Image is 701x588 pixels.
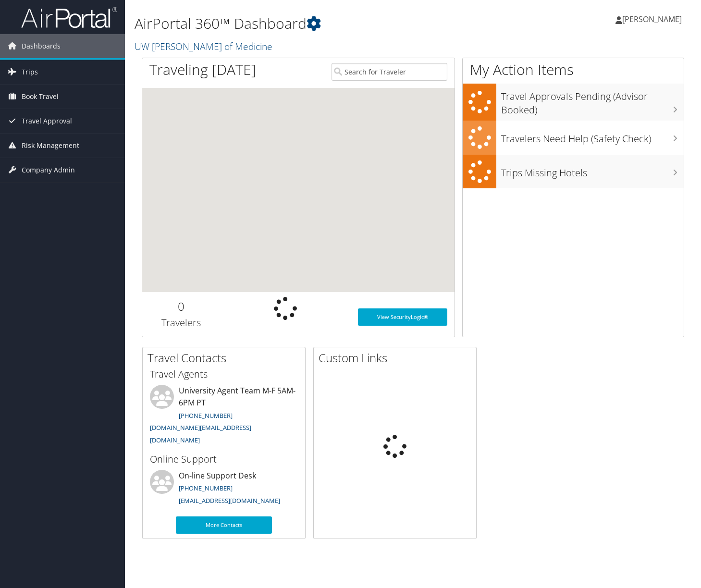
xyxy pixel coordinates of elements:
[501,85,684,117] h3: Travel Approvals Pending (Advisor Booked)
[150,367,298,381] h3: Travel Agents
[149,316,213,330] h3: Travelers
[149,60,256,80] h1: Traveling [DATE]
[622,14,682,24] span: [PERSON_NAME]
[463,84,684,121] a: Travel Approvals Pending (Advisor Booked)
[135,40,275,53] a: UW [PERSON_NAME] of Medicine
[176,516,272,534] a: More Contacts
[358,308,448,326] a: View SecurityLogic®
[463,60,684,80] h1: My Action Items
[463,121,684,155] a: Travelers Need Help (Safety Check)
[22,109,72,133] span: Travel Approval
[150,423,251,444] a: [DOMAIN_NAME][EMAIL_ADDRESS][DOMAIN_NAME]
[319,350,476,366] h2: Custom Links
[148,350,305,366] h2: Travel Contacts
[149,298,213,315] h2: 0
[22,134,79,158] span: Risk Management
[22,85,59,109] span: Book Travel
[332,63,447,81] input: Search for Traveler
[22,34,61,58] span: Dashboards
[463,155,684,189] a: Trips Missing Hotels
[21,6,117,29] img: airportal-logo.png
[145,470,303,509] li: On-line Support Desk
[22,158,75,182] span: Company Admin
[179,496,280,505] a: [EMAIL_ADDRESS][DOMAIN_NAME]
[501,127,684,146] h3: Travelers Need Help (Safety Check)
[150,453,298,466] h3: Online Support
[179,484,233,492] a: [PHONE_NUMBER]
[501,161,684,180] h3: Trips Missing Hotels
[179,411,233,420] a: [PHONE_NUMBER]
[145,385,303,449] li: University Agent Team M-F 5AM-6PM PT
[615,5,691,34] a: [PERSON_NAME]
[22,60,38,84] span: Trips
[135,13,506,34] h1: AirPortal 360™ Dashboard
